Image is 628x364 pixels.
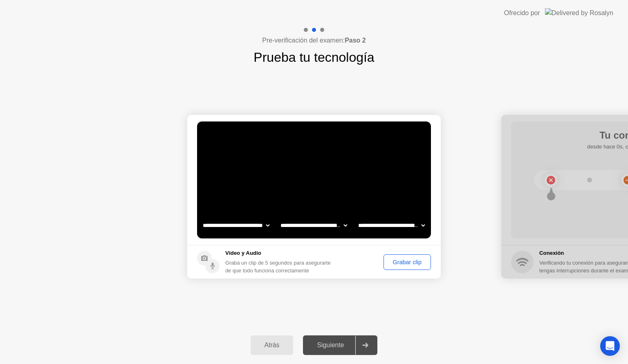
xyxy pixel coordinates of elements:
[357,217,426,234] select: Available microphones
[225,259,334,274] div: Graba un clip de 5 segundos para asegurarte de que todo funciona correctamente
[253,342,291,349] div: Atrás
[251,335,294,355] button: Atrás
[201,217,271,234] select: Available cameras
[225,249,334,257] h5: Vídeo y Audio
[262,36,366,45] h4: Pre-verificación del examen:
[345,37,366,44] b: Paso 2
[545,8,613,18] img: Delivered by Rosalyn
[504,8,540,18] div: Ofrecido por
[303,335,377,355] button: Siguiente
[384,254,431,270] button: Grabar clip
[279,217,349,234] select: Available speakers
[386,259,428,265] div: Grabar clip
[600,336,620,356] div: Open Intercom Messenger
[305,342,355,349] div: Siguiente
[253,47,374,67] h1: Prueba tu tecnología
